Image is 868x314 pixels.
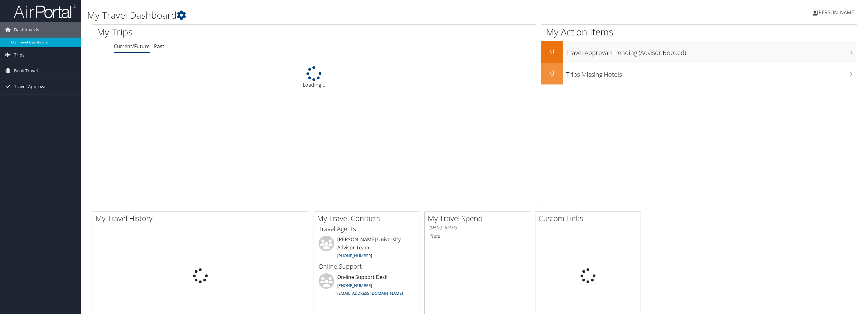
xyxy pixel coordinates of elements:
a: [PERSON_NAME] [813,3,862,22]
h3: Online Support [319,262,414,271]
h3: Trips Missing Hotels [566,67,857,79]
h2: My Travel Contacts [317,213,419,224]
span: Book Travel [14,63,38,79]
span: Trips [14,47,25,63]
a: 0Travel Approvals Pending (Advisor Booked) [541,41,857,63]
li: On-line Support Desk [315,273,418,299]
h1: My Action Items [541,25,857,39]
h3: Travel Agents [319,225,414,233]
h2: 0 [541,46,563,57]
h3: Travel Approvals Pending (Advisor Booked) [566,45,857,57]
span: Dashboards [14,22,39,38]
h1: My Travel Dashboard [87,9,604,22]
a: 0Trips Missing Hotels [541,63,857,84]
a: [EMAIL_ADDRESS][DOMAIN_NAME] [337,290,403,296]
a: [PHONE_NUMBER] [337,283,372,288]
h2: 0 [541,68,563,78]
h2: Custom Links [539,213,641,224]
a: Current/Future [114,43,150,50]
img: airportal-logo.png [14,4,76,19]
span: [PERSON_NAME] [817,9,856,16]
span: Travel Approval [14,79,47,94]
h6: [DATE] - [DATE] [429,225,525,230]
h2: My Travel History [96,213,308,224]
a: [PHONE_NUMBER] [337,253,372,258]
div: Loading... [92,66,536,89]
li: [PERSON_NAME] University Advisor Team [315,236,418,261]
h6: Total [429,233,525,240]
a: Past [154,43,164,50]
h1: My Trips [97,25,346,39]
h2: My Travel Spend [428,213,530,224]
